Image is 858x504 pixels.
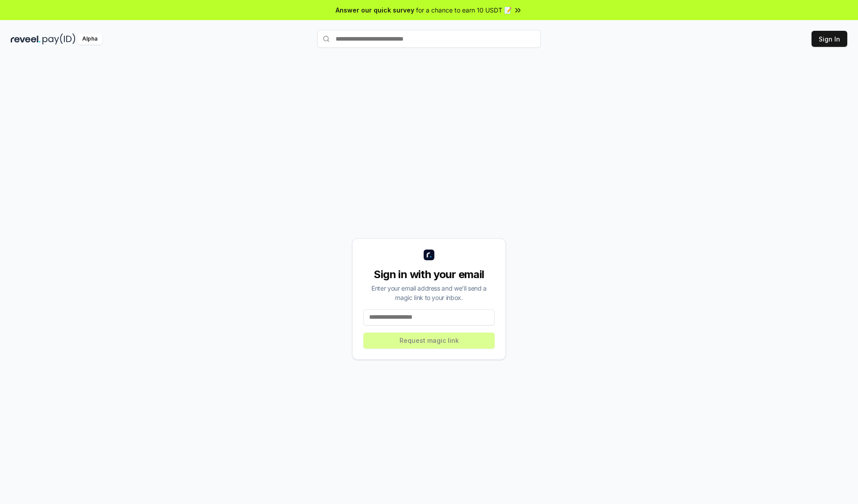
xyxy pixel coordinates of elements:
img: reveel_dark [11,33,41,45]
img: pay_id [42,33,76,45]
div: Enter your email address and we’ll send a magic link to your inbox. [363,283,495,302]
span: for a chance to earn 10 USDT 📝 [416,5,512,15]
div: Alpha [77,33,102,45]
span: Answer our quick survey [336,5,414,15]
img: logo_small [424,250,434,260]
button: Sign In [812,31,847,47]
div: Sign in with your email [363,267,495,282]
